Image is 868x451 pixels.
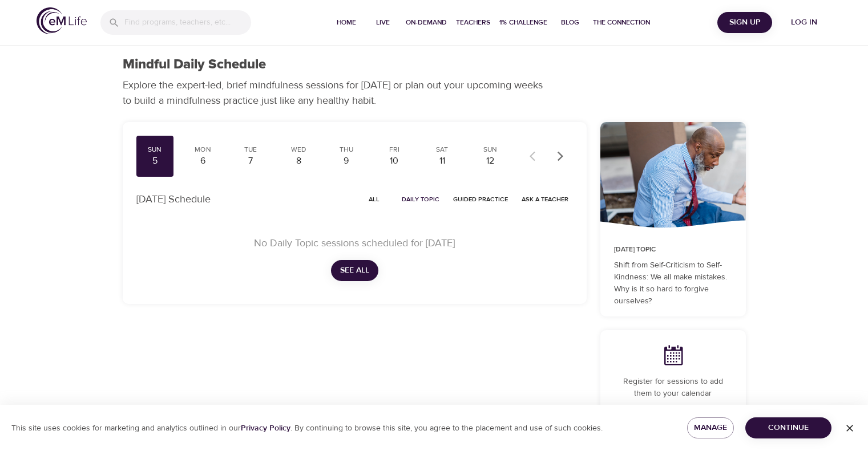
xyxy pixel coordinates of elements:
[236,155,265,168] div: 7
[476,145,504,155] div: Sun
[614,259,732,307] p: Shift from Self-Criticism to Self-Kindness: We all make mistakes. Why is it so hard to forgive ou...
[380,145,409,155] div: Fri
[188,155,217,168] div: 6
[476,155,504,168] div: 12
[361,194,388,205] span: All
[397,190,444,208] button: Daily Topic
[428,145,457,155] div: Sat
[37,7,87,34] img: logo
[717,12,772,33] button: Sign Up
[356,190,393,208] button: All
[136,192,211,207] p: [DATE] Schedule
[284,145,313,155] div: Wed
[141,155,169,168] div: 5
[284,155,313,168] div: 8
[141,145,169,155] div: Sun
[456,17,490,29] span: Teachers
[517,190,573,208] button: Ask a Teacher
[499,17,547,29] span: 1% Challenge
[522,194,568,205] span: Ask a Teacher
[188,145,217,155] div: Mon
[754,421,822,435] span: Continue
[340,263,369,278] span: See All
[614,376,732,400] p: Register for sessions to add them to your calendar
[332,145,361,155] div: Thu
[331,260,378,281] button: See All
[556,17,584,29] span: Blog
[687,417,734,438] button: Manage
[696,421,725,435] span: Manage
[380,155,409,168] div: 10
[369,17,397,29] span: Live
[449,190,512,208] button: Guided Practice
[402,194,439,205] span: Daily Topic
[777,12,831,33] button: Log in
[332,155,361,168] div: 9
[781,15,827,30] span: Log in
[406,17,447,29] span: On-Demand
[124,10,251,35] input: Find programs, teachers, etc...
[123,78,551,108] p: Explore the expert-led, brief mindfulness sessions for [DATE] or plan out your upcoming weeks to ...
[241,423,290,433] a: Privacy Policy
[236,145,265,155] div: Tue
[333,17,360,29] span: Home
[428,155,457,168] div: 11
[453,194,508,205] span: Guided Practice
[614,245,732,255] p: [DATE] Topic
[123,56,266,73] h1: Mindful Daily Schedule
[150,235,559,251] p: No Daily Topic sessions scheduled for [DATE]
[593,17,650,29] span: The Connection
[722,15,768,30] span: Sign Up
[745,417,831,438] button: Continue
